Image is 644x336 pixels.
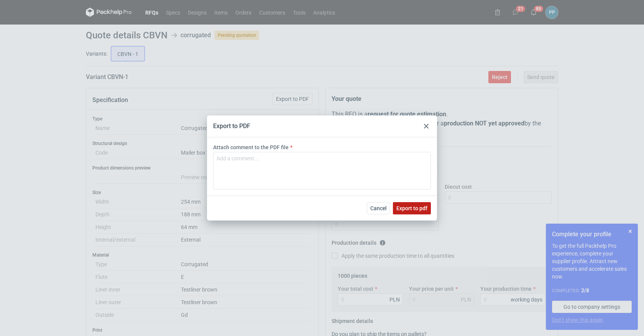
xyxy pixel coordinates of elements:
[393,202,431,214] button: Export to pdf
[213,143,289,151] label: Attach comment to the PDF file
[370,206,386,211] span: Cancel
[367,202,390,214] button: Cancel
[396,206,427,211] span: Export to pdf
[213,122,250,130] div: Export to PDF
